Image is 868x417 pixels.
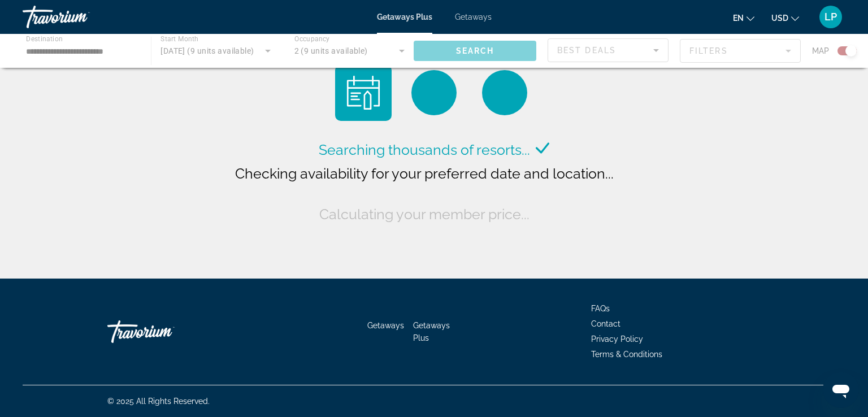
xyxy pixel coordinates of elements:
button: Change language [733,10,754,26]
a: Getaways Plus [377,12,432,21]
span: LP [824,11,837,23]
a: FAQs [591,304,610,313]
span: en [733,14,744,23]
a: Getaways [455,12,492,21]
button: User Menu [816,5,845,29]
a: Getaways Plus [413,321,450,342]
iframe: Button to launch messaging window [823,372,859,408]
span: Calculating your member price... [319,206,530,223]
a: Terms & Conditions [591,350,662,359]
button: Change currency [771,10,799,26]
a: Contact [591,319,620,328]
span: Searching thousands of resorts... [319,141,530,158]
a: Getaways [367,321,404,330]
span: USD [771,14,788,23]
a: Travorium [107,315,220,349]
span: © 2025 All Rights Reserved. [107,397,210,406]
a: Travorium [23,2,136,32]
span: Checking availability for your preferred date and location... [235,165,614,182]
a: Privacy Policy [591,335,643,344]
